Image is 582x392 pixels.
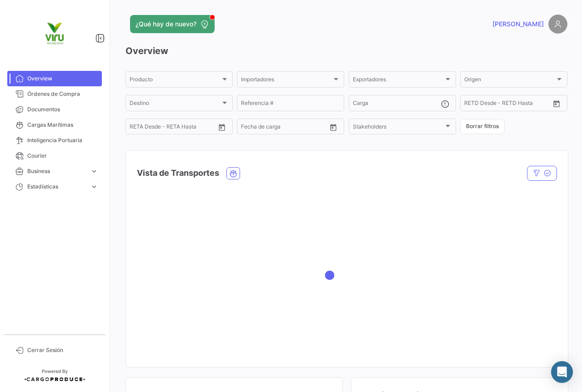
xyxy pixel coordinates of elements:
button: Open calendar [550,97,563,110]
input: Hasta [264,125,305,131]
h4: Vista de Transportes [137,167,219,179]
span: Estadísticas [27,183,86,191]
button: Ocean [227,168,240,179]
button: Open calendar [326,120,340,134]
div: Abrir Intercom Messenger [551,361,573,383]
span: Cargas Marítimas [27,121,98,129]
span: Stakeholders [353,125,444,131]
span: Courier [27,152,98,160]
input: Desde [464,101,481,108]
a: Órdenes de Compra [7,86,102,102]
a: Documentos [7,102,102,117]
span: Cerrar Sesión [27,346,98,354]
input: Desde [130,125,146,131]
h3: Overview [125,45,567,57]
span: expand_more [90,167,98,175]
span: Origen [464,78,555,84]
span: Importadores [241,78,332,84]
span: ¿Qué hay de nuevo? [135,20,196,29]
a: Cargas Marítimas [7,117,102,133]
input: Hasta [487,101,528,108]
button: Open calendar [215,120,229,134]
a: Overview [7,71,102,86]
button: ¿Qué hay de nuevo? [130,15,215,33]
span: Exportadores [353,78,444,84]
span: Documentos [27,105,98,114]
a: Inteligencia Portuaria [7,133,102,148]
span: Overview [27,74,98,83]
img: placeholder-user.png [548,15,567,34]
button: Borrar filtros [460,119,505,134]
span: Inteligencia Portuaria [27,136,98,144]
img: viru.png [32,11,77,56]
a: Courier [7,148,102,164]
span: [PERSON_NAME] [492,20,544,29]
span: Producto [130,78,221,84]
input: Hasta [152,125,193,131]
span: expand_more [90,183,98,191]
span: Destino [130,101,221,108]
span: Business [27,167,86,175]
input: Desde [241,125,257,131]
span: Órdenes de Compra [27,90,98,98]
